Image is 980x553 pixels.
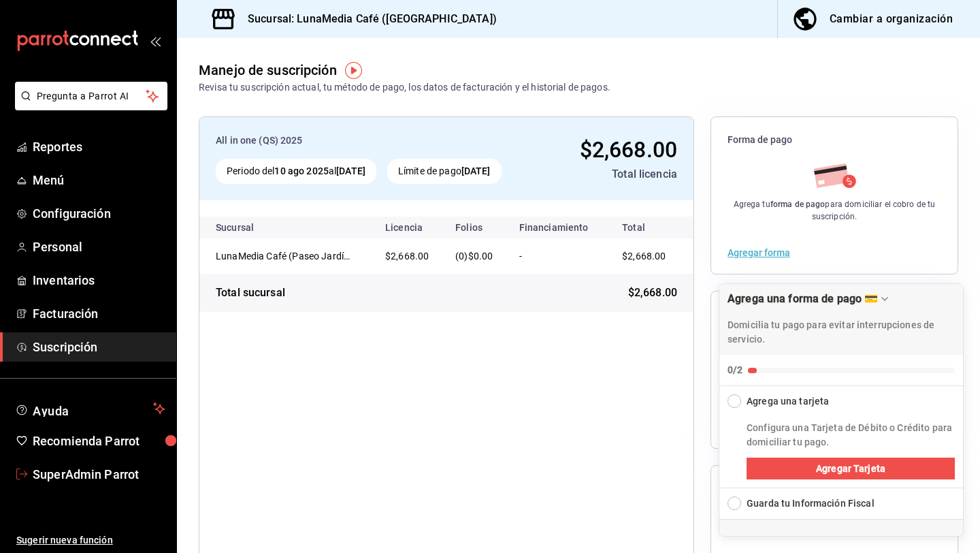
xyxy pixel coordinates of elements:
[33,204,165,223] span: Configuración
[728,318,955,347] p: Domicilia tu pago para evitar interrupciones de servicio.
[770,200,826,209] strong: forma de pago
[468,251,493,262] span: $0.00
[199,80,610,95] div: Revisa tu suscripción actual, tu método de pago, los datos de facturación y el historial de pagos.
[830,10,953,29] div: Cambiar a organización
[387,159,502,184] div: Límite de pago
[216,159,376,184] div: Periodo del al
[546,166,677,183] div: Total licencia
[719,488,963,519] button: Expand Checklist
[216,249,352,263] div: LunaMedia Café (Paseo Jardínes)
[461,165,491,176] strong: [DATE]
[33,138,165,156] span: Reportes
[37,89,146,104] span: Pregunta a Parrot AI
[580,137,677,163] span: $2,668.00
[719,284,963,385] button: Collapse Checklist
[33,238,165,256] span: Personal
[747,394,829,409] div: Agrega una tarjeta
[606,217,693,238] th: Total
[336,165,365,176] strong: [DATE]
[33,338,165,356] span: Suscripción
[150,35,161,46] button: open_drawer_menu
[444,238,508,274] td: (0)
[374,217,444,238] th: Licencia
[728,198,941,223] div: Agrega tu para domiciliar el cobro de tu suscripción.
[747,496,875,511] div: Guarda tu Información Fiscal
[16,533,165,548] span: Sugerir nueva función
[728,248,790,257] button: Agregar forma
[15,82,167,110] button: Pregunta a Parrot AI
[728,133,941,146] span: Forma de pago
[33,432,165,450] span: Recomienda Parrot
[385,251,429,262] span: $2,668.00
[816,462,885,476] span: Agregar Tarjeta
[728,292,878,305] div: Agrega una forma de pago 💳
[747,458,955,479] button: Agregar Tarjeta
[622,251,666,262] span: $2,668.00
[628,285,677,301] span: $2,668.00
[10,99,167,113] a: Pregunta a Parrot AI
[719,283,964,537] div: Agrega una forma de pago 💳
[33,304,165,323] span: Facturación
[508,238,606,274] td: -
[216,222,291,233] div: Sucursal
[719,284,963,355] div: Drag to move checklist
[237,11,497,27] h3: Sucursal: LunaMedia Café ([GEOGRAPHIC_DATA])
[199,60,337,80] div: Manejo de suscripción
[747,421,955,449] p: Configura una Tarjeta de Débito o Crédito para domiciliar tu pago.
[728,363,742,377] div: 0/2
[33,465,165,484] span: SuperAdmin Parrot
[33,171,165,189] span: Menú
[508,217,606,238] th: Financiamiento
[33,271,165,289] span: Inventarios
[444,217,508,238] th: Folios
[345,62,362,79] img: Tooltip marker
[719,386,963,409] button: Collapse Checklist
[33,400,148,417] span: Ayuda
[216,285,285,301] div: Total sucursal
[274,165,328,176] strong: 10 ago 2025
[216,133,535,148] div: All in one (QS) 2025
